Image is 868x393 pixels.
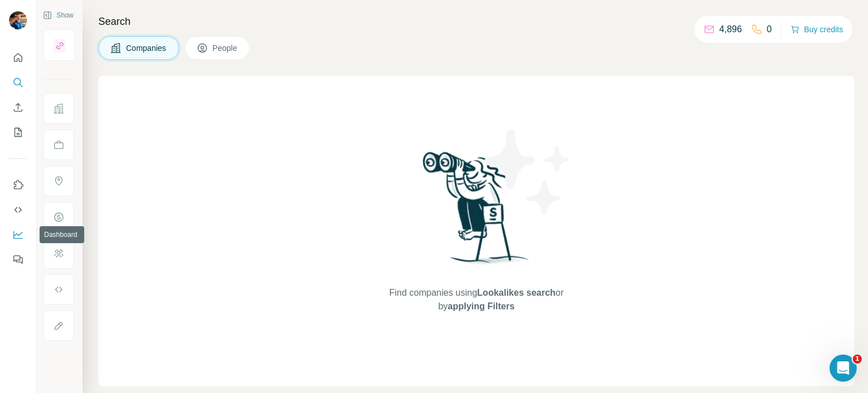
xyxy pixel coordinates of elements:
[126,42,167,54] span: Companies
[448,301,514,311] span: applying Filters
[9,224,27,245] button: Dashboard
[767,23,772,36] p: 0
[9,249,27,270] button: Feedback
[9,97,27,118] button: Enrich CSV
[9,200,27,220] button: Use Surfe API
[477,288,555,297] span: Lookalikes search
[35,7,81,24] button: Show
[719,23,742,36] p: 4,896
[9,47,27,68] button: Quick start
[830,355,857,382] iframe: Intercom live chat
[418,149,535,275] img: Surfe Illustration - Woman searching with binoculars
[791,21,843,37] button: Buy credits
[9,175,27,195] button: Use Surfe on LinkedIn
[98,14,854,29] h4: Search
[853,355,862,364] span: 1
[386,286,567,313] span: Find companies using or by
[9,72,27,93] button: Search
[212,42,238,54] span: People
[9,11,27,29] img: Avatar
[9,122,27,142] button: My lists
[476,121,578,223] img: Surfe Illustration - Stars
